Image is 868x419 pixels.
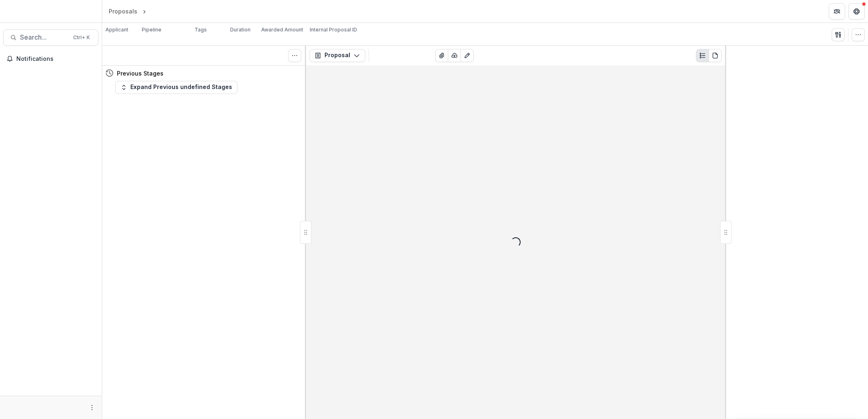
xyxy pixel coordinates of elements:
[288,49,301,62] button: Toggle View Cancelled Tasks
[3,52,98,65] button: Notifications
[105,5,183,17] nav: breadcrumb
[195,26,207,33] p: Tags
[310,26,357,33] p: Internal Proposal ID
[848,3,865,20] button: Get Help
[461,49,474,62] button: Edit as form
[87,403,97,412] button: More
[142,26,161,33] p: Pipeline
[105,5,141,17] a: Proposals
[16,56,95,62] span: Notifications
[3,29,98,46] button: Search...
[696,49,709,62] button: Plaintext view
[261,26,303,33] p: Awarded Amount
[829,3,845,20] button: Partners
[105,26,128,33] p: Applicant
[230,26,251,33] p: Duration
[117,69,163,78] h4: Previous Stages
[309,49,365,62] button: Proposal
[20,33,68,41] span: Search...
[109,7,137,16] div: Proposals
[115,81,237,94] button: Expand Previous undefined Stages
[709,49,722,62] button: PDF view
[435,49,448,62] button: View Attached Files
[72,33,92,42] div: Ctrl + K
